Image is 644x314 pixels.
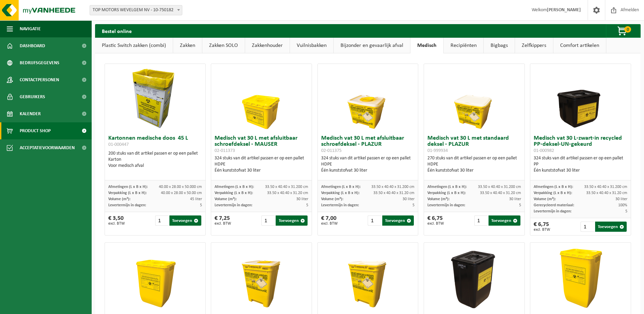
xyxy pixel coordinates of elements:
span: TOP MOTORS WEVELGEM NV - 10-750182 [90,5,182,15]
span: Verpakking (L x B x H): [108,191,147,195]
span: 5 [519,203,521,207]
span: Volume (m³): [427,197,449,201]
span: Contactpersonen [20,71,59,88]
span: Product Shop [20,122,51,139]
img: 01-000447 [121,64,189,132]
div: € 6,75 [534,222,550,232]
div: Één kunststofvat 30 liter [321,168,415,174]
span: Levertermijn in dagen: [108,203,146,207]
img: 01-000982 [547,64,614,132]
div: 270 stuks van dit artikel passen er op een pallet [427,155,521,174]
span: Verpakking (L x B x H): [534,191,572,195]
span: 0 [624,26,631,33]
a: Vuilnisbakken [290,38,333,53]
div: € 7,00 [321,215,338,226]
span: Levertermijn in dagen: [321,203,359,207]
span: 33.50 x 40.40 x 31.200 cm [371,185,415,189]
span: Levertermijn in dagen: [427,203,465,207]
span: 33.50 x 40.40 x 31.200 cm [478,185,521,189]
span: 33.50 x 40.40 x 31.20 cm [373,191,415,195]
div: 324 stuks van dit artikel passen er op een pallet [534,155,627,174]
img: 01-999935 [334,243,402,311]
img: 02-011375 [334,64,402,132]
a: Recipiënten [444,38,483,53]
span: 5 [200,203,202,207]
span: 100% [618,203,627,207]
span: Afmetingen (L x B x H): [427,185,467,189]
strong: [PERSON_NAME] [547,7,581,13]
div: 200 stuks van dit artikel passen er op een pallet [108,151,202,169]
a: Plastic Switch zakken (combi) [95,38,173,53]
span: Levertermijn in dagen: [215,203,252,207]
span: Dashboard [20,37,45,54]
button: 0 [606,24,640,38]
span: 5 [412,203,415,207]
span: 01-000982 [534,148,554,153]
h3: Kartonnen medische doos 45 L [108,135,202,149]
span: Volume (m³): [534,197,556,201]
span: Verpakking (L x B x H): [321,191,360,195]
input: 1 [261,215,275,226]
span: Kalender [20,105,41,122]
input: 1 [581,222,594,232]
button: Toevoegen [382,215,414,226]
span: Afmetingen (L x B x H): [321,185,361,189]
span: excl. BTW [215,222,231,226]
a: Bigbags [484,38,515,53]
input: 1 [155,215,169,226]
div: Één kunststofvat 30 liter [534,168,627,174]
span: 40.00 x 28.00 x 50.000 cm [159,185,202,189]
span: 33.50 x 40.40 x 31.200 cm [584,185,627,189]
span: Bedrijfsgegevens [20,54,59,71]
input: 1 [368,215,381,226]
span: 33.50 x 40.40 x 31.20 cm [267,191,308,195]
span: 01-999934 [427,148,448,153]
h3: Medisch vat 30 L met afsluitbaar schroefdeksel - MAUSER [215,135,308,154]
a: Zakken [173,38,202,53]
div: PP [534,161,627,168]
span: Gebruikers [20,88,45,105]
span: Volume (m³): [215,197,237,201]
h3: Medisch vat 30 L met afsluitbaar schroefdeksel - PLAZUR [321,135,415,154]
span: Afmetingen (L x B x H): [108,185,148,189]
span: 5 [306,203,308,207]
img: 01-999934 [440,64,508,132]
div: € 7,25 [215,215,231,226]
span: Afmetingen (L x B x H): [215,185,254,189]
a: Medisch [410,38,443,53]
span: Volume (m³): [321,197,343,201]
a: Zakken SOLO [202,38,245,53]
h2: Bestel online [95,24,139,37]
span: Navigatie [20,20,41,37]
span: 45 liter [190,197,202,201]
h3: Medisch vat 30 L-zwart-in recycled PP-deksel-UN-gekeurd [534,135,627,154]
img: 02-011373 [227,64,295,132]
span: excl. BTW [427,222,444,226]
span: Acceptatievoorwaarden [20,139,75,156]
div: 324 stuks van dit artikel passen er op een pallet [321,155,415,174]
span: excl. BTW [534,228,550,232]
a: Zelfkippers [515,38,553,53]
div: € 3,50 [108,215,125,226]
button: Toevoegen [169,215,201,226]
input: 1 [474,215,488,226]
div: Voor medisch afval [108,163,202,169]
span: 33.50 x 40.40 x 31.200 cm [265,185,308,189]
div: HDPE [427,161,521,168]
span: 33.50 x 40.40 x 31.20 cm [480,191,521,195]
span: excl. BTW [321,222,338,226]
span: 01-000447 [108,142,129,147]
span: 30 liter [403,197,415,201]
span: Gerecycleerd materiaal: [534,203,574,207]
div: 324 stuks van dit artikel passen er op een pallet [215,155,308,174]
span: Verpakking (L x B x H): [427,191,466,195]
img: 02-011378 [121,243,189,311]
div: HDPE [321,161,415,168]
span: 5 [625,209,627,213]
div: Één kunststofvat 30 liter [427,168,521,174]
span: Afmetingen (L x B x H): [534,185,573,189]
h3: Medisch vat 30 L met standaard deksel - PLAZUR [427,135,521,154]
a: Bijzonder en gevaarlijk afval [334,38,410,53]
span: 33.50 x 40.40 x 31.20 cm [586,191,627,195]
span: 02-011375 [321,148,342,153]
